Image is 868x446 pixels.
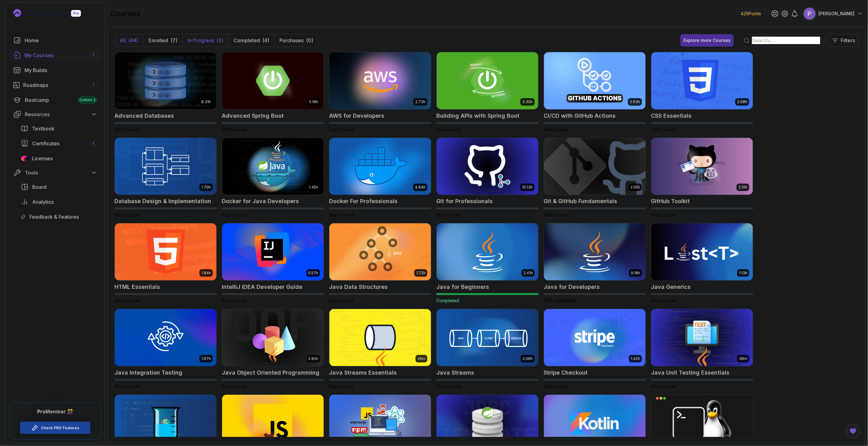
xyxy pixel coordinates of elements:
p: 3.30h [522,99,533,104]
p: In Progress [188,37,214,44]
img: Java Generics card [651,223,753,280]
img: Java Integration Testing card [115,309,216,366]
p: 26m [417,356,425,361]
img: IntelliJ IDEA Developer Guide card [222,223,324,280]
a: bootcamp [10,94,101,106]
img: Docker For Professionals card [329,138,431,195]
h2: Java Streams Essentials [329,368,397,377]
a: Java for Developers card9.18hJava for Developers91% completed [544,223,646,304]
p: 429 Points [741,11,761,17]
img: Java Streams card [437,309,538,366]
span: Feedback & Features [29,213,79,221]
img: Database Design & Implementation card [115,138,216,195]
img: HTML Essentials card [115,223,216,280]
div: Home [25,37,97,44]
span: Start course [544,212,568,217]
img: Git for Professionals card [437,138,538,195]
div: Explore more Courses [683,37,731,43]
p: 2.82h [308,356,318,361]
h2: Advanced Spring Boot [222,111,284,120]
img: CI/CD with GitHub Actions card [544,52,646,109]
a: certificates [17,137,101,150]
h2: Database Design & Implementation [114,197,211,206]
img: Java Streams Essentials card [329,309,431,366]
p: 1.70h [201,185,211,190]
span: Start course [544,384,568,389]
div: (7) [171,37,177,44]
p: 2.08h [737,99,747,104]
h2: IntelliJ IDEA Developer Guide [222,283,302,291]
span: Start course [222,384,247,389]
img: Java Unit Testing Essentials card [651,309,753,366]
h2: HTML Essentials [114,283,160,291]
p: Filters [841,37,855,44]
h2: Advanced Databases [114,111,174,120]
span: Board [32,183,47,191]
img: AWS for Developers card [329,52,431,109]
h2: Java Integration Testing [114,368,182,377]
a: courses [10,49,101,61]
h2: Java Unit Testing Essentials [651,368,729,377]
div: Bootcamp [25,96,97,104]
p: 1.45h [309,185,318,190]
a: Check PRO Features [41,426,79,430]
img: CSS Essentials card [651,52,753,109]
p: 8.31h [201,99,211,104]
a: textbook [17,122,101,135]
h2: Git & GitHub Fundamentals [544,197,617,206]
span: Start course [222,127,247,132]
img: jetbrains icon [21,155,28,162]
p: 2.08h [523,356,533,361]
p: 5.57h [308,271,318,275]
span: Start course [114,127,139,132]
span: Start course [436,127,461,132]
span: Start course [651,127,676,132]
div: (3) [216,37,223,44]
span: Start course [222,298,247,303]
p: 1.42h [631,356,640,361]
a: Explore more Courses [680,34,734,47]
h2: Docker for Java Developers [222,197,299,206]
span: Start course [114,384,139,389]
div: Tools [25,169,97,176]
div: Resources [25,111,97,118]
a: home [10,34,101,47]
a: Landing page [13,9,95,19]
button: All(44) [115,34,143,47]
span: Start course [651,384,676,389]
h2: Java Data Structures [329,283,388,291]
p: 2.10h [738,185,747,190]
img: Java for Beginners card [437,223,538,280]
img: Java for Developers card [544,223,646,280]
div: (4) [262,37,269,44]
span: Start course [114,298,139,303]
button: Open Feedback Button [846,424,861,439]
div: My Courses [24,52,97,59]
span: Start course [329,212,354,217]
img: Stripe Checkout card [544,309,646,366]
p: 2.55h [630,185,640,190]
img: Git & GitHub Fundamentals card [544,138,646,195]
img: user profile image [804,8,816,20]
h2: courses [110,9,140,19]
h2: Stripe Checkout [544,368,588,377]
h2: Java Streams [436,368,474,377]
a: feedback [17,211,101,223]
span: Licenses [32,155,53,162]
span: Start course [436,212,461,217]
button: Enrolled(7) [143,34,182,47]
button: Purchases(0) [274,34,318,47]
div: My Builds [24,66,97,74]
h2: Java for Developers [544,283,600,291]
img: Docker for Java Developers card [222,138,324,195]
span: Start course [329,384,354,389]
span: Start course [544,127,568,132]
p: 2.73h [415,99,425,104]
span: Cohort 3 [79,98,96,102]
div: (44) [128,37,138,44]
p: 1.13h [739,271,747,275]
span: 4 [92,141,95,146]
h2: Building APIs with Spring Boot [436,111,519,120]
h2: Java Generics [651,283,691,291]
a: licenses [17,152,101,165]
